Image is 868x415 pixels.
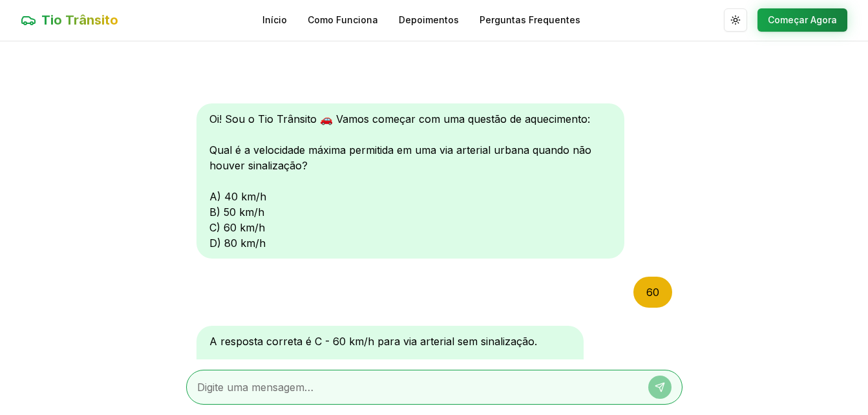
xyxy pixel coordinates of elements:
div: Oi! Sou o Tio Trânsito 🚗 Vamos começar com uma questão de aquecimento: Qual é a velocidade máxima... [196,103,624,259]
div: 60 [633,277,672,308]
span: Tio Trânsito [41,11,118,29]
a: Início [262,14,287,27]
a: Depoimentos [399,14,459,27]
button: Começar Agora [757,8,847,32]
a: Perguntas Frequentes [480,14,580,27]
a: Tio Trânsito [21,11,118,29]
a: Como Funciona [308,14,378,27]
